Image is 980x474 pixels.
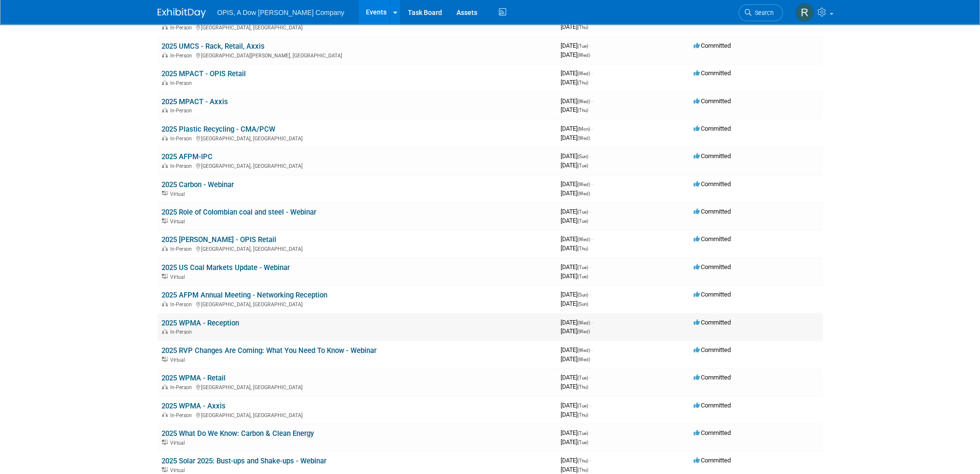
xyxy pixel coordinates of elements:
img: Virtual Event [162,440,168,445]
span: Committed [694,69,731,77]
span: - [591,125,593,132]
div: [GEOGRAPHIC_DATA][PERSON_NAME], [GEOGRAPHIC_DATA] [161,51,553,59]
span: [DATE] [561,162,588,169]
img: Virtual Event [162,467,168,472]
span: In-Person [170,163,195,169]
span: - [590,263,591,271]
a: 2025 AFPM Annual Meeting - Networking Reception [161,291,327,299]
span: [DATE] [561,23,588,30]
span: [DATE] [561,244,588,252]
img: In-Person Event [162,329,168,334]
span: OPIS, A Dow [PERSON_NAME] Company [217,9,345,16]
div: [GEOGRAPHIC_DATA], [GEOGRAPHIC_DATA] [161,383,553,391]
span: (Thu) [577,25,588,30]
span: (Wed) [577,191,590,196]
span: [DATE] [561,217,588,224]
span: - [590,402,591,409]
span: (Wed) [577,348,590,353]
span: (Thu) [577,108,588,113]
span: - [591,346,593,353]
span: In-Person [170,80,195,86]
span: [DATE] [561,327,590,335]
span: - [591,235,593,243]
span: - [590,429,591,436]
span: (Tue) [577,209,588,215]
span: (Sun) [577,292,588,298]
span: (Thu) [577,80,588,85]
img: In-Person Event [162,25,168,29]
span: In-Person [170,53,195,59]
span: (Wed) [577,99,590,104]
span: In-Person [170,329,195,335]
span: Committed [694,429,731,436]
span: - [590,42,591,49]
span: Committed [694,42,731,49]
span: [DATE] [561,411,588,418]
span: [DATE] [561,79,588,86]
span: (Wed) [577,237,590,242]
span: [DATE] [561,106,588,113]
span: In-Person [170,301,195,308]
div: [GEOGRAPHIC_DATA], [GEOGRAPHIC_DATA] [161,300,553,308]
span: Virtual [170,467,188,474]
a: 2025 WPMA - Axxis [161,402,226,410]
span: [DATE] [561,319,593,326]
a: 2025 RVP Changes Are Coming: What You Need To Know - Webinar [161,346,376,355]
span: - [591,180,593,188]
span: (Tue) [577,431,588,436]
span: Committed [694,97,731,105]
a: 2025 [PERSON_NAME] - OPIS Retail [161,235,276,244]
span: Committed [694,235,731,243]
span: [DATE] [561,466,588,473]
span: - [590,291,591,298]
span: In-Person [170,135,195,142]
img: ExhibitDay [158,8,206,18]
span: (Thu) [577,458,588,463]
span: (Mon) [577,126,590,132]
a: 2025 AFPM-IPC [161,152,213,161]
span: Committed [694,319,731,326]
span: Committed [694,402,731,409]
img: In-Person Event [162,301,168,306]
span: [DATE] [561,429,591,436]
img: In-Person Event [162,246,168,251]
span: (Tue) [577,43,588,49]
img: In-Person Event [162,412,168,417]
span: (Tue) [577,375,588,380]
span: [DATE] [561,402,591,409]
span: [DATE] [561,235,593,243]
span: [DATE] [561,152,591,160]
span: (Tue) [577,163,588,168]
div: [GEOGRAPHIC_DATA], [GEOGRAPHIC_DATA] [161,162,553,169]
a: 2025 Carbon - Webinar [161,180,234,189]
span: [DATE] [561,208,591,215]
span: (Thu) [577,412,588,418]
span: [DATE] [561,134,590,141]
img: Virtual Event [162,218,168,223]
a: 2025 UMCS - Rack, Retail, Axxis [161,42,265,51]
span: [DATE] [561,180,593,188]
div: [GEOGRAPHIC_DATA], [GEOGRAPHIC_DATA] [161,134,553,142]
span: [DATE] [561,300,588,307]
span: Committed [694,263,731,271]
a: 2025 Role of Colombian coal and steel - Webinar [161,208,316,217]
span: - [590,374,591,381]
span: - [590,208,591,215]
span: [DATE] [561,383,588,390]
span: Committed [694,152,731,160]
span: [DATE] [561,374,591,381]
span: (Wed) [577,53,590,58]
span: - [591,97,593,105]
span: Virtual [170,218,188,225]
span: (Thu) [577,384,588,390]
img: Renee Ortner [795,3,814,22]
span: [DATE] [561,457,591,464]
span: Committed [694,180,731,188]
span: (Tue) [577,265,588,270]
span: In-Person [170,384,195,391]
span: Committed [694,457,731,464]
div: [GEOGRAPHIC_DATA], [GEOGRAPHIC_DATA] [161,411,553,419]
span: (Tue) [577,274,588,279]
span: [DATE] [561,355,590,363]
span: Virtual [170,440,188,446]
